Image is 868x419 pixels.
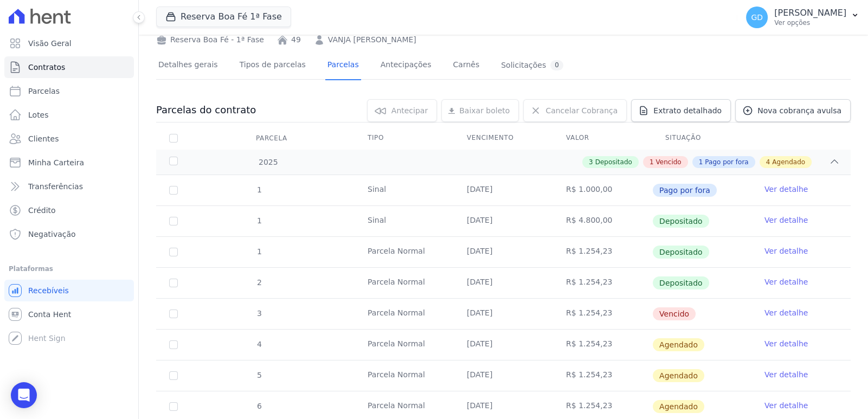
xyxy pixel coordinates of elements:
th: Vencimento [454,127,553,150]
td: [DATE] [454,237,553,267]
td: Parcela Normal [355,299,454,329]
span: 4 [766,157,770,167]
div: 0 [550,60,563,70]
span: Conta Hent [28,309,71,320]
a: Solicitações0 [499,51,565,80]
input: Só é possível selecionar pagamentos em aberto [169,279,178,287]
span: Vencido [653,307,696,320]
span: Nova cobrança avulsa [757,105,841,116]
button: Reserva Boa Fé 1ª Fase [156,7,291,27]
span: 1 [256,247,262,256]
a: Ver detalhe [764,276,808,287]
td: [DATE] [454,360,553,391]
a: Ver detalhe [764,307,808,318]
td: [DATE] [454,268,553,298]
td: R$ 1.254,23 [553,237,652,267]
a: Crédito [4,199,134,221]
span: Agendado [653,400,704,413]
td: [DATE] [454,206,553,236]
span: 3 [256,309,262,318]
span: Clientes [28,133,59,144]
span: Pago por fora [653,184,717,197]
span: Contratos [28,62,65,73]
a: Carnês [451,51,481,80]
span: Pago por fora [705,157,748,167]
span: 1 [699,157,703,167]
th: Tipo [355,127,454,150]
span: GD [751,14,763,21]
td: Parcela Normal [355,268,454,298]
span: Visão Geral [28,38,72,49]
span: 1 [256,216,262,225]
span: Depositado [653,246,709,259]
a: Ver detalhe [764,400,808,411]
span: Minha Carteira [28,157,84,168]
th: Situação [652,127,751,150]
a: VANJA [PERSON_NAME] [328,34,416,46]
span: Lotes [28,109,49,120]
a: Negativação [4,223,134,245]
a: Parcelas [4,80,134,102]
button: GD [PERSON_NAME] Ver opções [737,2,868,33]
span: Crédito [28,205,56,216]
a: Lotes [4,104,134,126]
a: Parcelas [325,51,361,80]
a: Tipos de parcelas [237,51,308,80]
span: Agendado [653,338,704,351]
a: Contratos [4,56,134,78]
span: 4 [256,340,262,349]
td: Parcela Normal [355,330,454,360]
td: R$ 1.254,23 [553,268,652,298]
div: Open Intercom Messenger [11,382,37,408]
span: Recebíveis [28,285,69,296]
td: R$ 1.254,23 [553,299,652,329]
a: Detalhes gerais [156,51,220,80]
input: Só é possível selecionar pagamentos em aberto [169,186,178,195]
span: Depositado [653,276,709,289]
span: 1 [256,185,262,194]
th: Valor [553,127,652,150]
h3: Parcelas do contrato [156,104,256,117]
a: Antecipações [378,51,434,80]
span: Depositado [595,157,632,167]
input: Só é possível selecionar pagamentos em aberto [169,217,178,225]
a: 49 [291,34,301,46]
input: default [169,402,178,411]
td: Sinal [355,206,454,236]
span: 2 [256,278,262,287]
span: Transferências [28,181,83,192]
a: Ver detalhe [764,369,808,380]
span: Depositado [653,215,709,228]
span: Vencido [655,157,681,167]
a: Clientes [4,128,134,150]
span: 3 [589,157,593,167]
td: [DATE] [454,175,553,205]
a: Visão Geral [4,33,134,54]
span: Negativação [28,229,76,240]
td: [DATE] [454,330,553,360]
a: Recebíveis [4,280,134,301]
p: Ver opções [774,18,846,27]
td: R$ 1.000,00 [553,175,652,205]
div: Solicitações [501,60,563,70]
a: Ver detalhe [764,215,808,225]
a: Ver detalhe [764,246,808,256]
a: Conta Hent [4,304,134,325]
a: Ver detalhe [764,338,808,349]
span: Parcelas [28,86,60,96]
td: [DATE] [454,299,553,329]
td: R$ 4.800,00 [553,206,652,236]
span: Agendado [653,369,704,382]
td: R$ 1.254,23 [553,360,652,391]
div: Parcela [243,127,300,149]
span: 6 [256,402,262,410]
a: Minha Carteira [4,152,134,173]
p: [PERSON_NAME] [774,8,846,18]
td: R$ 1.254,23 [553,330,652,360]
div: Plataformas [9,262,130,275]
a: Ver detalhe [764,184,808,195]
input: default [169,310,178,318]
span: Extrato detalhado [653,105,722,116]
input: Só é possível selecionar pagamentos em aberto [169,248,178,256]
td: Sinal [355,175,454,205]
